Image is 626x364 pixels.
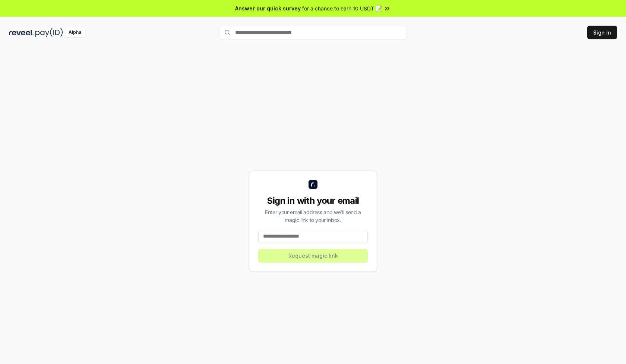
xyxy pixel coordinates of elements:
[258,208,368,224] div: Enter your email address and we’ll send a magic link to your inbox.
[258,195,368,207] div: Sign in with your email
[64,28,85,37] div: Alpha
[9,28,34,37] img: reveel_dark
[302,4,382,12] span: for a chance to earn 10 USDT 📝
[35,28,63,37] img: pay_id
[235,4,301,12] span: Answer our quick survey
[587,26,617,39] button: Sign In
[309,180,317,189] img: logo_small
